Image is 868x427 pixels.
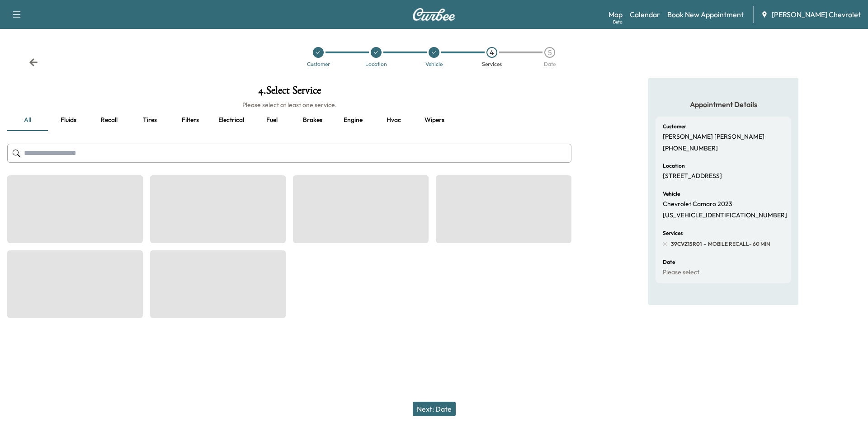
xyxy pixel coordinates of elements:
[414,109,455,131] button: Wipers
[609,9,623,20] a: MapBeta
[667,9,744,20] a: Book New Appointment
[663,133,764,141] p: [PERSON_NAME] [PERSON_NAME]
[373,109,414,131] button: Hvac
[702,239,706,249] span: -
[663,268,699,277] p: Please select
[29,58,38,67] div: Back
[671,240,702,248] span: 39CVZ15R01
[7,109,571,131] div: basic tabs example
[413,402,456,416] button: Next: Date
[211,109,251,131] button: Electrical
[251,109,292,131] button: Fuel
[663,200,732,208] p: Chevrolet Camaro 2023
[425,61,443,67] div: Vehicle
[613,19,623,25] div: Beta
[482,61,502,67] div: Services
[48,109,89,131] button: Fluids
[7,109,48,131] button: all
[7,85,571,100] h1: 4 . Select Service
[663,230,683,236] h6: Services
[544,61,556,67] div: Date
[292,109,333,131] button: Brakes
[630,9,660,20] a: Calendar
[365,61,387,67] div: Location
[663,172,722,180] p: [STREET_ADDRESS]
[663,259,675,265] h6: Date
[129,109,170,131] button: Tires
[307,61,330,67] div: Customer
[663,124,686,129] h6: Customer
[333,109,373,131] button: Engine
[544,47,555,58] div: 5
[663,163,685,169] h6: Location
[772,9,861,20] span: [PERSON_NAME] Chevrolet
[7,100,571,109] h6: Please select at least one service.
[663,191,680,197] h6: Vehicle
[706,240,770,248] span: MOBILE RECALL- 60 MIN
[663,145,718,153] p: [PHONE_NUMBER]
[656,99,791,109] h5: Appointment Details
[486,47,497,58] div: 4
[89,109,129,131] button: Recall
[170,109,211,131] button: Filters
[412,8,456,21] img: Curbee Logo
[663,211,787,220] p: [US_VEHICLE_IDENTIFICATION_NUMBER]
